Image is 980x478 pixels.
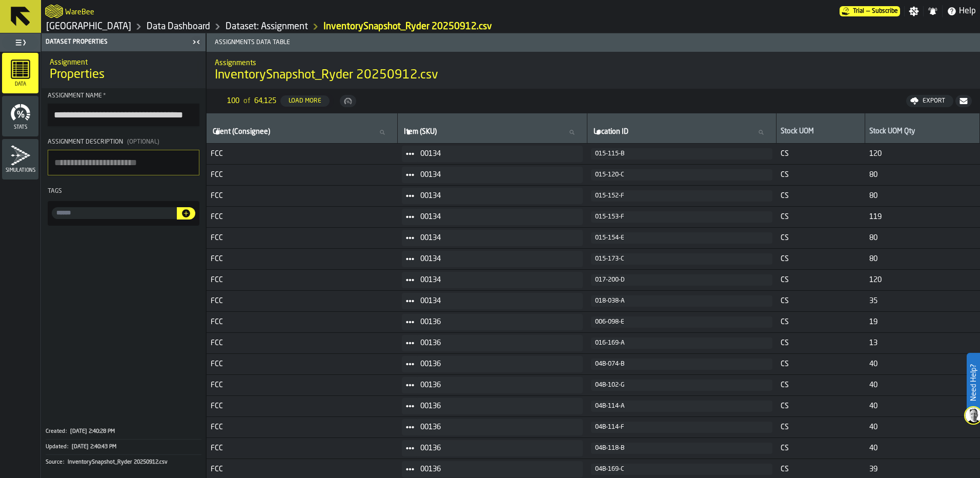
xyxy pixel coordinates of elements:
[48,104,199,126] input: button-toolbar-Assignment Name
[869,234,976,242] span: 80
[591,126,772,139] input: label
[213,128,270,136] span: label
[595,424,768,431] div: 04B-114-F
[595,466,768,473] div: 04B-169-C
[869,381,976,389] span: 40
[211,192,394,200] span: FCC
[872,8,898,15] span: Subscribe
[781,255,861,263] span: CS
[781,465,861,473] span: CS
[869,360,976,368] span: 40
[72,444,116,450] span: [DATE] 2:40:43 PM
[2,35,38,50] label: button-toggle-Toggle Full Menu
[591,422,772,433] button: button-04B-114-F
[127,139,159,145] span: (Optional)
[420,171,575,179] span: 00134
[66,428,67,435] span: :
[591,253,772,265] button: button-015-173-C
[189,36,203,48] label: button-toggle-Close me
[595,318,768,326] div: 006-098-E
[211,234,394,242] span: FCC
[781,318,861,326] span: CS
[420,297,575,305] span: 00134
[591,274,772,286] button: button-017-200-D
[70,428,115,435] span: [DATE] 2:40:28 PM
[781,381,861,389] span: CS
[591,190,772,202] button: button-015-152-F
[906,95,953,107] button: button-Export
[869,213,976,221] span: 119
[211,339,394,347] span: FCC
[207,52,980,89] div: title-InventorySnapshot_Ryder 20250912.csv
[211,444,394,452] span: FCC
[918,97,949,105] div: Export
[869,423,976,431] span: 40
[781,213,861,221] span: CS
[781,339,861,347] span: CS
[68,459,168,466] span: InventorySnapshot_Ryder 20250912.csv
[591,443,772,454] button: button-04B-118-B
[44,38,189,46] div: Dataset Properties
[591,401,772,412] button: button-04B-114-A
[211,150,394,158] span: FCC
[420,192,575,200] span: 00134
[781,423,861,431] span: CS
[905,6,923,16] label: button-toggle-Settings
[215,67,438,84] span: InventorySnapshot_Ryder 20250912.csv
[420,213,575,221] span: 00134
[65,6,94,16] h2: Sub Title
[869,318,976,326] span: 19
[219,93,338,109] div: ButtonLoadMore-Load More-Prev-First-Last
[869,339,976,347] span: 13
[781,402,861,410] span: CS
[595,361,768,368] div: 04B-074-B
[595,171,768,178] div: 015-120-C
[280,95,330,107] button: button-Load More
[67,444,68,450] span: :
[46,439,201,454] div: KeyValueItem-Updated
[591,358,772,370] button: button-04B-074-B
[103,92,106,99] span: Required
[853,8,864,15] span: Trial
[42,33,206,51] header: Dataset Properties
[869,255,976,263] span: 80
[420,339,575,347] span: 00136
[227,97,239,105] span: 100
[254,97,276,105] span: 64,125
[420,381,575,389] span: 00136
[595,255,768,263] div: 015-173-C
[781,234,861,242] span: CS
[420,255,575,263] span: 00134
[869,297,976,305] span: 35
[420,234,575,242] span: 00134
[420,402,575,410] span: 00136
[2,96,38,137] li: menu Stats
[404,128,437,136] span: label
[211,297,394,305] span: FCC
[46,424,201,439] button: Created:[DATE] 2:40:28 PM
[781,360,861,368] span: CS
[595,234,768,242] div: 015-154-E
[955,95,972,107] button: button-
[591,380,772,391] button: button-04B-102-G
[45,21,511,33] nav: Breadcrumb
[595,445,768,452] div: 04B-118-B
[48,92,199,99] div: Assignment Name
[595,150,768,157] div: 015-115-B
[211,381,394,389] span: FCC
[46,444,71,450] div: Updated
[420,318,575,326] span: 00136
[420,444,575,452] span: 00136
[968,354,979,411] label: Need Help?
[48,188,62,194] span: Tags
[2,82,38,87] span: Data
[211,360,394,368] span: FCC
[840,6,900,16] a: link-to-/wh/i/b8e8645a-5c77-43f4-8135-27e3a4d97801/pricing/
[2,168,38,173] span: Simulations
[45,2,63,21] a: logo-header
[211,255,394,263] span: FCC
[226,21,308,32] a: link-to-/wh/i/b8e8645a-5c77-43f4-8135-27e3a4d97801/data/assignments/
[46,459,67,466] div: Source
[781,150,861,158] span: CS
[869,465,976,473] span: 39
